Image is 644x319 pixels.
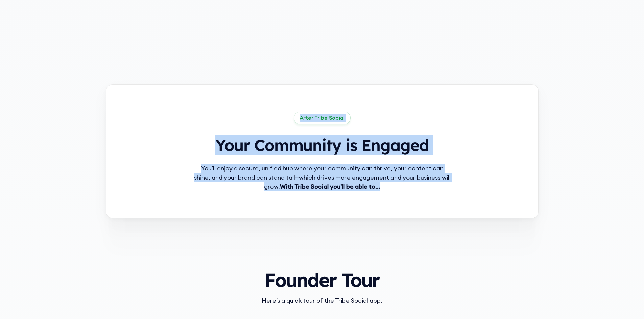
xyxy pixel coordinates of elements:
[236,296,409,305] div: Here’s a quick tour of the Tribe Social app.
[300,114,345,122] div: After Tribe Social
[192,163,452,191] div: You’ll enjoy a secure, unified hub where your community can thrive, your content can shine, and y...
[280,182,380,190] strong: With Tribe Social you’ll be able to…
[236,270,409,291] h3: Founder Tour
[192,135,452,155] h2: Your Community is Engaged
